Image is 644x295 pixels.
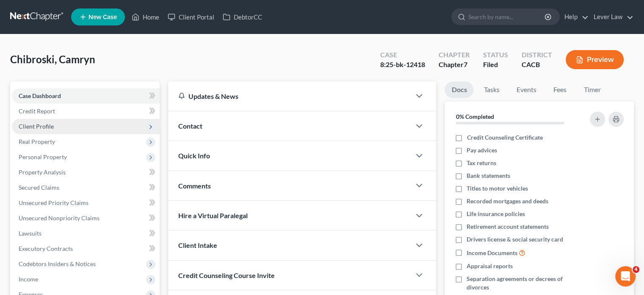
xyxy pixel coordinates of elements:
span: Tax returns [467,159,496,167]
span: Drivers license & social security card [467,235,563,244]
span: Income [19,275,38,283]
span: Titles to motor vehicles [467,184,528,193]
span: Income Documents [467,249,517,257]
span: Unsecured Priority Claims [19,199,88,206]
a: Credit Report [12,104,160,119]
span: Credit Report [19,107,55,115]
div: CACB [522,60,552,70]
span: Personal Property [19,153,67,160]
div: Chapter [439,50,470,60]
span: Contact [178,122,202,130]
a: Docs [445,81,473,98]
div: Chapter [439,60,470,70]
span: Hire a Virtual Paralegal [178,211,248,219]
a: Client Portal [163,9,218,25]
span: Secured Claims [19,184,59,191]
span: Codebtors Insiders & Notices [19,260,96,267]
div: District [522,50,552,60]
span: Comments [178,182,211,190]
a: Home [127,9,163,25]
a: Case Dashboard [12,88,160,104]
span: Life insurance policies [467,210,525,218]
span: Client Profile [19,123,54,130]
span: 7 [464,60,467,68]
a: Timer [577,81,607,98]
span: Pay advices [467,146,497,155]
span: Unsecured Nonpriority Claims [19,214,100,222]
span: Lawsuits [19,230,41,237]
span: Retirement account statements [467,222,549,231]
span: Chibroski, Camryn [10,53,95,65]
div: Status [483,50,508,60]
span: 4 [633,266,639,273]
iframe: Intercom live chat [615,266,636,287]
div: Case [380,50,425,60]
span: Credit Counseling Certificate [467,133,542,142]
a: Unsecured Nonpriority Claims [12,211,160,226]
strong: 0% Completed [456,113,494,120]
a: Events [509,81,543,98]
a: Lever Law [589,9,633,25]
div: 8:25-bk-12418 [380,60,425,70]
input: Search by name... [468,9,546,25]
a: DebtorCC [218,9,266,25]
div: Filed [483,60,508,70]
span: Recorded mortgages and deeds [467,197,548,205]
a: Fees [546,81,573,98]
a: Lawsuits [12,226,160,241]
span: Executory Contracts [19,245,73,252]
button: Preview [566,50,624,69]
div: Updates & News [178,92,401,101]
span: Separation agreements or decrees of divorces [467,275,579,292]
a: Unsecured Priority Claims [12,195,160,211]
a: Tasks [477,81,506,98]
span: Case Dashboard [19,92,61,99]
a: Secured Claims [12,180,160,195]
span: Client Intake [178,241,217,249]
span: Real Property [19,138,55,145]
span: Appraisal reports [467,262,513,270]
span: Quick Info [178,152,210,160]
span: Credit Counseling Course Invite [178,271,275,279]
a: Executory Contracts [12,241,160,256]
span: Property Analysis [19,169,66,176]
span: New Case [88,14,117,20]
a: Help [560,9,589,25]
a: Property Analysis [12,165,160,180]
span: Bank statements [467,171,510,180]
